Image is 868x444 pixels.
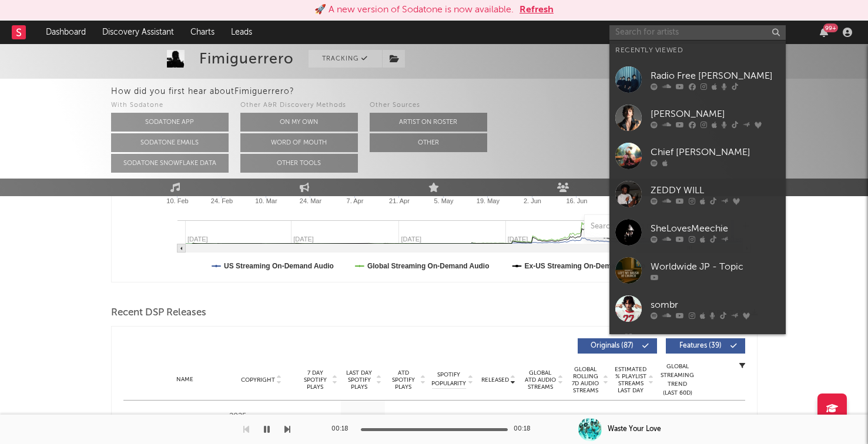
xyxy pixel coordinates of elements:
text: 21. Apr [389,197,410,204]
span: Global Rolling 7D Audio Streams [569,366,602,394]
div: 2025 Wirxrlxresbeats [229,410,293,438]
button: Features(39) [666,338,745,354]
span: Features ( 39 ) [673,342,728,349]
button: Word Of Mouth [240,133,358,152]
input: Search for artists [609,25,786,40]
div: 99 + [823,23,838,32]
div: ZEDDY WILL [651,183,780,197]
text: 19. May [476,197,500,204]
div: Waste Your Love [608,424,661,435]
div: Global Streaming Trend (Last 60D) [660,362,695,398]
button: Sodatone Emails [111,133,229,152]
text: 24. Mar [299,197,321,204]
a: Leads [223,21,260,44]
span: Last Day Spotify Plays [344,369,375,391]
div: 00:18 [331,422,355,436]
span: 7 Day Spotify Plays [300,369,331,391]
text: 5. May [434,197,454,204]
div: Chief [PERSON_NAME] [651,145,780,159]
span: ATD Spotify Plays [388,369,419,391]
a: [PERSON_NAME] La San [609,328,786,366]
a: Radio Free [PERSON_NAME] [609,60,786,99]
a: SheLovesMeechie [609,213,786,251]
button: Sodatone Snowflake Data [111,154,229,173]
text: 24. Feb [210,197,232,204]
div: Name [147,375,224,384]
button: Sodatone App [111,113,229,132]
span: Global ATD Audio Streams [524,369,557,391]
div: [PERSON_NAME] [651,107,780,121]
text: 2. Jun [523,197,541,204]
a: Dashboard [38,21,94,44]
div: Other Sources [370,99,487,113]
text: Ex-US Streaming On-Demand Audio [524,262,645,270]
span: Spotify Popularity [431,371,466,388]
a: Worldwide JP - Topic [609,251,786,290]
button: Artist on Roster [370,113,487,132]
div: 🚀 A new version of Sodatone is now available. [314,3,514,17]
a: ZEDDY WILL [609,175,786,213]
span: Released [481,376,509,384]
button: On My Own [240,113,358,132]
a: Discovery Assistant [94,21,182,44]
div: Recently Viewed [615,43,780,58]
button: Other Tools [240,154,358,173]
button: Tracking [309,50,382,68]
div: 00:18 [514,422,537,436]
span: Estimated % Playlist Streams Last Day [615,366,647,394]
div: SheLovesMeechie [651,221,780,236]
a: sombr [609,290,786,328]
a: [PERSON_NAME] [609,99,786,137]
text: 10. Feb [166,197,188,204]
span: Originals ( 87 ) [585,342,639,349]
text: 16. Jun [566,197,587,204]
div: With Sodatone [111,99,229,113]
text: Global Streaming On-Demand Audio [367,262,489,270]
text: 7. Apr [346,197,363,204]
button: Refresh [520,3,554,17]
div: Worldwide JP - Topic [651,260,780,274]
div: Radio Free [PERSON_NAME] [651,69,780,83]
span: Copyright [241,376,275,384]
span: Recent DSP Releases [111,306,206,320]
button: 99+ [820,28,828,37]
a: Chief [PERSON_NAME] [609,137,786,175]
div: sombr [651,298,780,312]
text: 10. Mar [255,197,277,204]
a: Charts [182,21,223,44]
button: Other [370,133,487,152]
div: Other A&R Discovery Methods [240,99,358,113]
input: Search by song name or URL [585,222,709,231]
text: US Streaming On-Demand Audio [224,262,334,270]
div: Fimiguerrero [199,50,294,68]
button: Originals(87) [578,338,657,354]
